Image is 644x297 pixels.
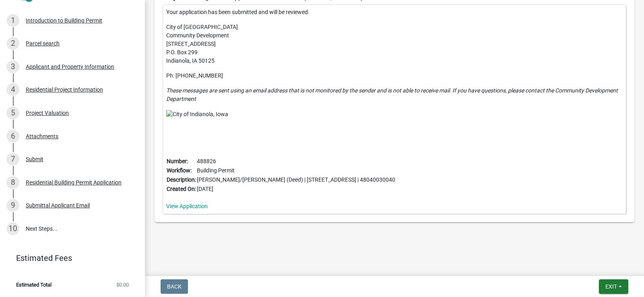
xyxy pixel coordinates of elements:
[6,176,19,189] div: 8
[26,156,43,162] div: Submit
[167,176,196,183] b: Description:
[6,107,19,119] div: 5
[26,87,103,92] div: Residential Project Information
[26,41,60,46] div: Parcel search
[599,279,628,294] button: Exit
[166,72,623,80] p: Ph: [PHONE_NUMBER]
[166,23,623,65] p: City of [GEOGRAPHIC_DATA] Community Development [STREET_ADDRESS] P.O. Box 299 Indianola, IA 50125
[161,279,188,294] button: Back
[166,8,623,16] p: Your application has been submitted and will be reviewed.
[6,250,132,266] a: Estimated Fees
[167,158,188,164] b: Number:
[166,110,228,119] img: City of Indianola, Iowa
[26,64,114,70] div: Applicant and Property Information
[167,167,192,174] b: Workflow:
[6,130,19,143] div: 6
[16,282,52,287] span: Estimated Total
[6,37,19,50] div: 2
[26,203,90,208] div: Submittal Applicant Email
[26,180,122,185] div: Residential Building Permit Application
[196,166,396,175] td: Building Permit
[605,283,617,290] span: Exit
[196,157,396,166] td: 488826
[6,83,19,96] div: 4
[116,282,129,287] span: $0.00
[166,203,208,209] a: View Application
[166,87,618,102] i: These messages are sent using an email address that is not monitored by the sender and is not abl...
[26,110,69,116] div: Project Valuation
[6,222,19,235] div: 10
[26,18,102,23] div: Introduction to Building Permit
[26,133,58,139] div: Attachments
[196,184,396,194] td: [DATE]
[6,199,19,212] div: 9
[167,283,182,290] span: Back
[6,14,19,27] div: 1
[196,175,396,184] td: [PERSON_NAME]/[PERSON_NAME] (Deed) | [STREET_ADDRESS] | 48040030040
[6,60,19,73] div: 3
[6,153,19,166] div: 7
[167,186,196,192] b: Created On:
